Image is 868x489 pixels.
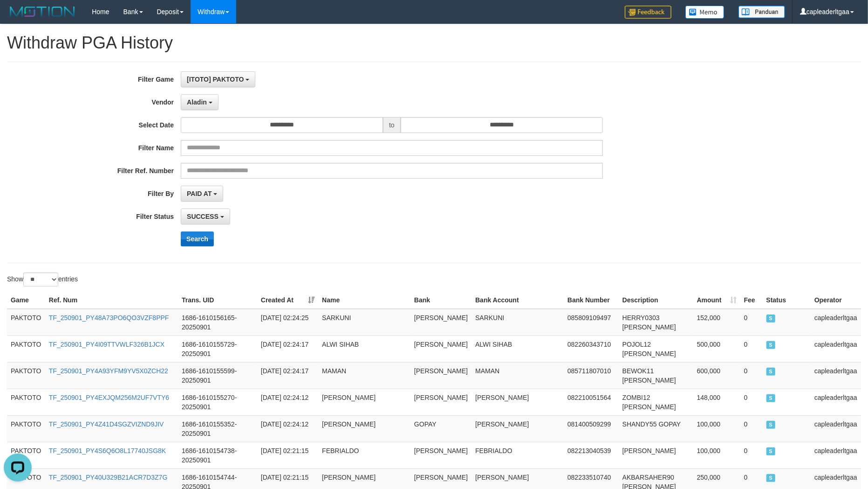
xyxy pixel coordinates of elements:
td: ZOMBI12 [PERSON_NAME] [619,389,693,415]
a: TF_250901_PY40U329B21ACR7D3Z7G [49,474,168,481]
td: [PERSON_NAME] [472,415,564,442]
span: SUCCESS [766,394,776,402]
td: capleaderltgaa [811,442,861,468]
label: Show entries [7,272,78,286]
td: 0 [740,335,763,362]
a: TF_250901_PY4I09TTVWLF326B1JCX [49,341,164,348]
td: BEWOK11 [PERSON_NAME] [619,362,693,389]
th: Amount: activate to sort column ascending [693,292,740,309]
td: capleaderltgaa [811,335,861,362]
span: [ITOTO] PAKTOTO [187,76,244,83]
td: [DATE] 02:24:25 [257,309,318,336]
th: Description [619,292,693,309]
td: capleaderltgaa [811,362,861,389]
th: Created At: activate to sort column ascending [257,292,318,309]
td: capleaderltgaa [811,415,861,442]
td: POJOL12 [PERSON_NAME] [619,335,693,362]
td: 1686-1610156165-20250901 [178,309,257,336]
td: 082210051564 [564,389,619,415]
a: TF_250901_PY4EXJQM256M2UF7VTY6 [49,394,169,401]
td: 148,000 [693,389,740,415]
img: MOTION_logo.png [7,5,78,19]
td: PAKTOTO [7,309,45,336]
span: SUCCESS [766,314,776,322]
td: GOPAY [410,415,472,442]
td: [PERSON_NAME] [318,389,410,415]
th: Bank [410,292,472,309]
a: TF_250901_PY48A73PO6QO3VZF8PPF [49,314,169,321]
a: TF_250901_PY4Z41D4SGZVIZND9JIV [49,420,164,428]
th: Trans. UID [178,292,257,309]
span: SUCCESS [766,421,776,429]
td: PAKTOTO [7,415,45,442]
th: Bank Account [472,292,564,309]
td: 0 [740,362,763,389]
button: Open LiveChat chat widget [4,4,32,32]
td: 085711807010 [564,362,619,389]
td: FEBRIALDO [472,442,564,468]
td: 0 [740,415,763,442]
img: Feedback.jpg [625,6,671,19]
td: [DATE] 02:21:15 [257,442,318,468]
td: 082260343710 [564,335,619,362]
th: Ref. Num [45,292,178,309]
td: PAKTOTO [7,335,45,362]
th: Game [7,292,45,309]
th: Fee [740,292,763,309]
img: panduan.png [738,6,785,18]
td: 1686-1610155599-20250901 [178,362,257,389]
td: [PERSON_NAME] [410,362,472,389]
td: [PERSON_NAME] [410,389,472,415]
td: SARKUNI [318,309,410,336]
td: 0 [740,442,763,468]
h1: Withdraw PGA History [7,34,861,52]
td: capleaderltgaa [811,389,861,415]
td: MAMAN [318,362,410,389]
select: Showentries [23,272,58,286]
td: PAKTOTO [7,389,45,415]
a: TF_250901_PY4A93YFM9YV5X0ZCH22 [49,367,168,375]
td: ALWI SIHAB [472,335,564,362]
button: [ITOTO] PAKTOTO [181,71,255,87]
td: [DATE] 02:24:12 [257,389,318,415]
td: HERRY0303 [PERSON_NAME] [619,309,693,336]
td: [PERSON_NAME] [410,335,472,362]
td: 600,000 [693,362,740,389]
th: Operator [811,292,861,309]
button: PAID AT [181,186,223,202]
button: Search [181,231,214,246]
td: 082213040539 [564,442,619,468]
td: ALWI SIHAB [318,335,410,362]
td: 081400509299 [564,415,619,442]
td: 1686-1610155352-20250901 [178,415,257,442]
td: [DATE] 02:24:17 [257,335,318,362]
span: SUCCESS [766,368,776,376]
td: capleaderltgaa [811,309,861,336]
td: 500,000 [693,335,740,362]
td: 1686-1610155270-20250901 [178,389,257,415]
td: SHANDY55 GOPAY [619,415,693,442]
td: 152,000 [693,309,740,336]
td: [DATE] 02:24:12 [257,415,318,442]
span: to [383,117,401,133]
a: TF_250901_PY4S6Q6O8L17740JSG8K [49,447,166,454]
button: Aladin [181,94,219,110]
td: 0 [740,309,763,336]
td: 085809109497 [564,309,619,336]
span: PAID AT [187,190,212,197]
td: 100,000 [693,442,740,468]
td: 0 [740,389,763,415]
td: [PERSON_NAME] [472,389,564,415]
td: PAKTOTO [7,362,45,389]
button: SUCCESS [181,209,230,224]
span: SUCCESS [766,447,776,455]
span: Aladin [187,98,207,106]
td: MAMAN [472,362,564,389]
th: Bank Number [564,292,619,309]
td: [PERSON_NAME] [619,442,693,468]
td: 1686-1610155729-20250901 [178,335,257,362]
img: Button%20Memo.svg [685,6,724,19]
span: SUCCESS [766,341,776,349]
td: [PERSON_NAME] [410,442,472,468]
td: PAKTOTO [7,442,45,468]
